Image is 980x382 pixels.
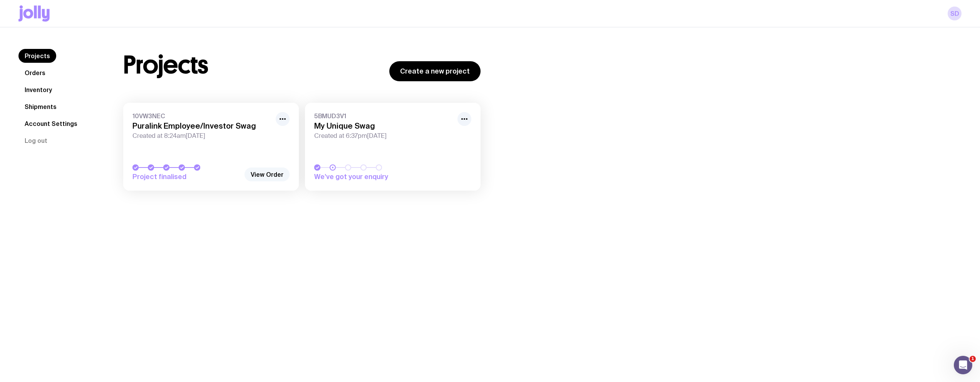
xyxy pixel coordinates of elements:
a: Account Settings [18,117,84,131]
a: SD [948,7,962,20]
span: 1 [970,356,976,362]
a: Projects [18,49,56,63]
span: Project finalised [132,172,240,181]
a: 10VW3NECPuralink Employee/Investor SwagCreated at 8:24am[DATE]Project finalised [123,103,299,191]
span: 10VW3NEC [132,112,271,120]
h1: Projects [123,53,208,77]
span: Created at 6:37pm[DATE] [314,132,453,140]
a: Create a new project [389,61,481,81]
iframe: Intercom live chat [954,356,972,374]
span: 5BMUD3V1 [314,112,453,120]
a: 5BMUD3V1My Unique SwagCreated at 6:37pm[DATE]We’ve got your enquiry [305,103,481,191]
span: Created at 8:24am[DATE] [132,132,271,140]
h3: My Unique Swag [314,121,453,131]
button: Log out [18,134,54,147]
a: Shipments [18,100,63,114]
span: We’ve got your enquiry [314,172,422,181]
a: Inventory [18,83,58,97]
h3: Puralink Employee/Investor Swag [132,121,271,131]
a: Orders [18,66,52,80]
a: View Order [245,168,290,181]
